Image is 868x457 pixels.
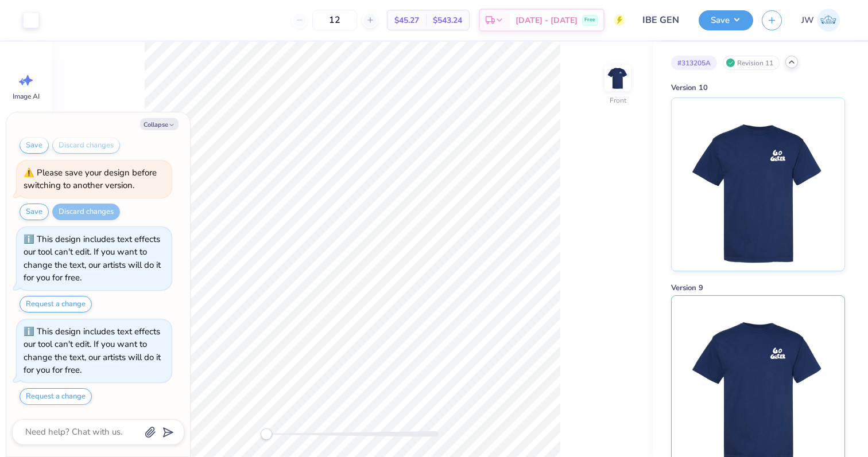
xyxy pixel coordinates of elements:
[140,118,179,130] button: Collapse
[671,56,717,70] div: # 313205A
[394,14,419,26] span: $45.27
[801,14,814,27] span: JW
[671,83,845,94] div: Version 10
[796,9,845,32] a: JW
[699,10,753,30] button: Save
[817,9,840,32] img: Jane White
[24,167,157,192] div: Please save your design before switching to another version.
[20,388,92,405] button: Request a change
[13,92,40,101] span: Image AI
[584,16,595,24] span: Free
[723,56,780,70] div: Revision 11
[687,98,829,271] img: Version 10
[671,283,845,294] div: Version 9
[24,233,161,284] div: This design includes text effects our tool can't edit. If you want to change the text, our artist...
[634,9,690,32] input: Untitled Design
[433,14,462,26] span: $543.24
[516,14,578,26] span: [DATE] - [DATE]
[610,95,626,106] div: Front
[261,428,272,440] div: Accessibility label
[20,137,49,154] button: Save
[20,204,49,220] button: Save
[606,67,629,89] img: Front
[24,326,161,376] div: This design includes text effects our tool can't edit. If you want to change the text, our artist...
[312,10,357,30] input: – –
[20,296,92,313] button: Request a change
